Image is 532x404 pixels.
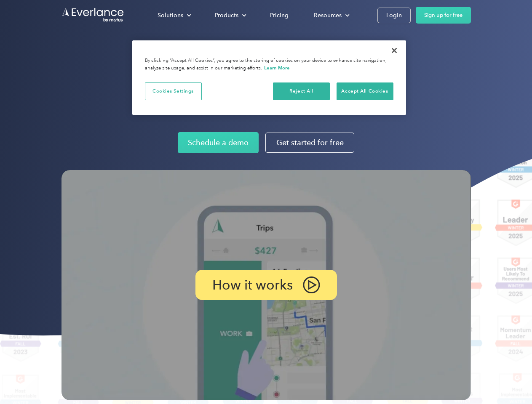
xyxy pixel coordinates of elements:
div: Resources [314,10,342,21]
a: More information about your privacy, opens in a new tab [264,65,290,71]
button: Close [385,41,404,60]
a: Pricing [262,8,297,23]
div: Products [215,10,238,21]
a: Get started for free [265,133,354,153]
button: Reject All [273,82,330,100]
div: Products [206,8,253,23]
div: Solutions [149,8,198,23]
button: Accept All Cookies [337,82,393,100]
p: How it works [212,280,293,290]
div: Pricing [270,10,289,21]
div: Cookie banner [132,40,406,115]
a: Sign up for free [416,7,471,24]
a: Schedule a demo [178,132,259,153]
div: Resources [305,8,356,23]
div: By clicking “Accept All Cookies”, you agree to the storing of cookies on your device to enhance s... [145,57,393,72]
div: Login [386,10,402,21]
a: Go to homepage [61,7,125,23]
div: Solutions [158,10,183,21]
button: Cookies Settings [145,82,202,100]
div: Privacy [132,40,406,115]
a: Login [377,8,411,23]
